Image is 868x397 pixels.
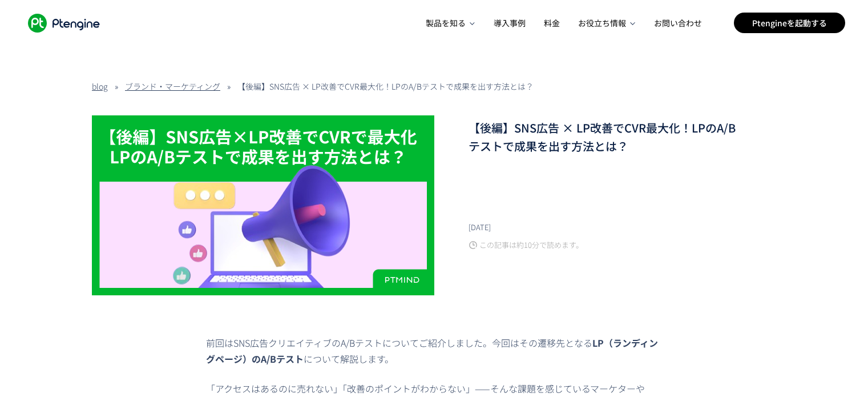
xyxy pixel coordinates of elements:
p: この記事は約10分で読めます。 [469,239,742,251]
a: blog [92,81,108,92]
span: お問い合わせ [654,17,702,29]
i: 【後編】SNS広告 × LP改善でCVR最大化！LPのA/Bテストで成果を出す方法とは？ [237,81,534,92]
p: 前回はSNS広告クリエイティブのA/Bテストについてご紹介しました。今回はその遷移先となる について解説します。 [206,335,663,367]
p: [DATE] [469,222,742,233]
h1: 【後編】SNS広告 × LP改善でCVR最大化！LPのA/Bテストで成果を出す方法とは？ [469,119,742,155]
a: ブランド・マーケティング [125,81,220,92]
span: » [227,81,231,92]
span: 導入事例 [494,17,526,29]
span: » [115,81,118,92]
img: blog image [92,115,434,295]
span: お役立ち情報 [578,17,627,29]
span: 製品を知る [426,17,467,29]
strong: LP（ランディングページ）のA/Bテスト [206,336,658,366]
a: Ptengineを起動する [734,13,845,33]
span: 料金 [544,17,560,29]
